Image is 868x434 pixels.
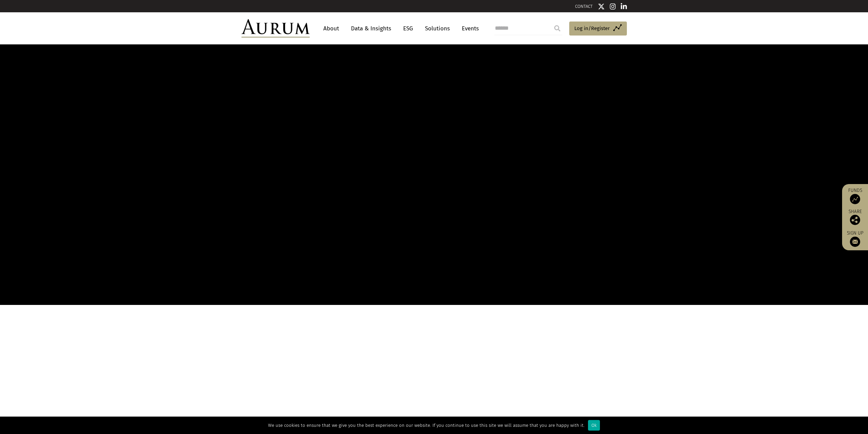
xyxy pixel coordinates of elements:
a: Log in/Register [569,22,627,36]
input: Submit [550,22,564,35]
a: Sign up [845,230,865,247]
img: Linkedin icon [621,3,627,10]
a: Solutions [422,22,453,35]
div: Share [845,209,865,225]
a: CONTACT [575,4,593,9]
img: Twitter icon [598,3,605,10]
span: Log in/Register [574,24,610,32]
div: Ok [588,420,600,431]
a: Data & Insights [348,22,395,35]
img: Access Funds [850,194,860,204]
img: Instagram icon [610,3,616,10]
a: About [320,22,342,35]
a: ESG [400,22,416,35]
img: Share this post [850,215,860,225]
a: Funds [845,187,865,204]
img: Aurum [241,19,310,38]
a: Events [458,22,479,35]
img: Sign up to our newsletter [850,237,860,247]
